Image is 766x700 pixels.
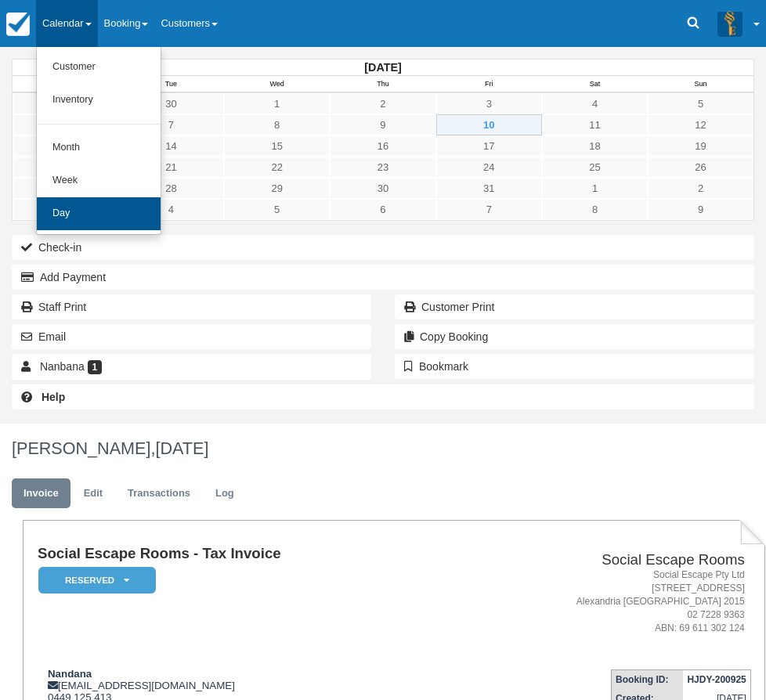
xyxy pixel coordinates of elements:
[6,13,30,36] img: checkfront-main-nav-mini-logo.png
[13,199,118,220] a: 3
[38,546,446,562] h1: Social Escape Rooms - Tax Invoice
[224,157,330,178] a: 22
[12,384,754,410] a: Help
[224,76,330,93] th: Wed
[12,478,70,509] a: Invoice
[155,438,208,458] span: [DATE]
[37,197,161,230] a: Day
[37,132,161,164] a: Month
[13,76,118,93] th: Mon
[648,178,753,199] a: 2
[330,76,435,93] th: Thu
[395,294,754,319] a: Customer Print
[12,354,371,379] a: Nanbana 1
[224,178,330,199] a: 29
[13,93,118,114] a: 29
[224,199,330,220] a: 5
[36,47,161,235] ul: Calendar
[436,199,542,220] a: 7
[542,114,648,135] a: 11
[330,199,435,220] a: 6
[542,93,648,114] a: 4
[72,478,114,509] a: Edit
[13,135,118,157] a: 13
[648,135,753,157] a: 19
[687,674,746,685] strong: HJDY-200925
[224,114,330,135] a: 8
[13,114,118,135] a: 6
[118,178,224,199] a: 28
[12,265,754,290] button: Add Payment
[330,178,435,199] a: 30
[12,235,754,260] button: Check-in
[648,199,753,220] a: 9
[118,114,224,135] a: 7
[37,51,161,84] a: Customer
[118,199,224,220] a: 4
[204,478,246,509] a: Log
[40,360,85,373] span: Nanbana
[224,135,330,157] a: 15
[116,478,202,509] a: Transactions
[118,157,224,178] a: 21
[436,157,542,178] a: 24
[436,114,542,135] a: 10
[453,552,744,568] h2: Social Escape Rooms
[453,568,744,636] address: Social Escape Pty Ltd [STREET_ADDRESS] Alexandria [GEOGRAPHIC_DATA] 2015 02 7228 9363 ABN: 69 611...
[436,93,542,114] a: 3
[118,93,224,114] a: 30
[330,93,435,114] a: 2
[395,324,754,349] button: Copy Booking
[542,199,648,220] a: 8
[37,164,161,197] a: Week
[118,76,224,93] th: Tue
[38,566,150,595] a: Reserved
[436,76,542,93] th: Fri
[648,114,753,135] a: 12
[542,178,648,199] a: 1
[612,670,684,690] th: Booking ID:
[542,76,648,93] th: Sat
[330,114,435,135] a: 9
[436,178,542,199] a: 31
[330,135,435,157] a: 16
[13,178,118,199] a: 27
[395,354,754,379] button: Bookmark
[364,61,401,74] strong: [DATE]
[37,84,161,117] a: Inventory
[648,93,753,114] a: 5
[717,11,743,36] img: A3
[13,157,118,178] a: 20
[330,157,435,178] a: 23
[42,391,65,403] b: Help
[48,668,92,680] strong: Nandana
[88,360,103,374] span: 1
[12,324,371,349] button: Email
[542,157,648,178] a: 25
[38,567,156,594] em: Reserved
[648,76,753,93] th: Sun
[648,157,753,178] a: 26
[542,135,648,157] a: 18
[118,135,224,157] a: 14
[12,439,754,458] h1: [PERSON_NAME],
[224,93,330,114] a: 1
[436,135,542,157] a: 17
[12,294,371,319] a: Staff Print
